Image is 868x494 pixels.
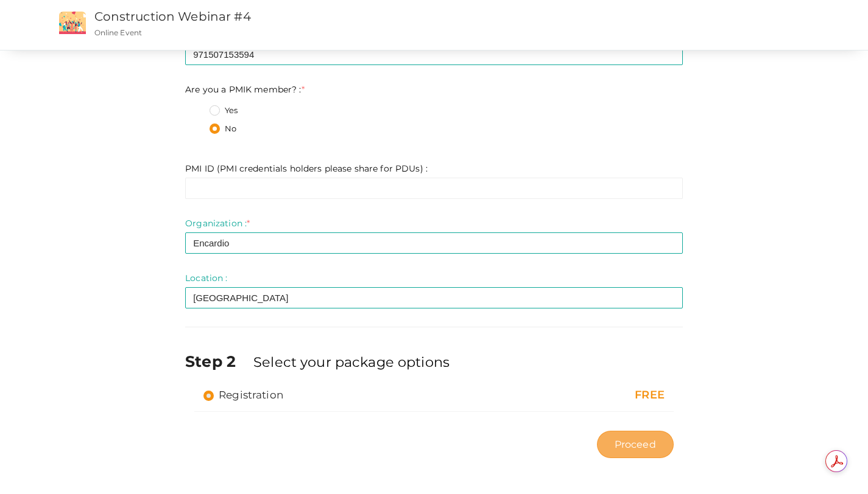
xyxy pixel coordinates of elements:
label: Organization : [185,217,250,229]
div: FREE [526,388,665,403]
label: No [210,123,236,135]
button: Proceed [597,431,674,458]
span: Proceed [615,437,656,451]
p: Online Event [94,27,529,38]
input: Enter registrant phone no here. [185,44,683,65]
label: Location : [185,272,227,284]
img: event2.png [59,12,86,34]
label: Yes [210,105,238,117]
label: Step 2 [185,350,251,372]
label: Are you a PMIK member? : [185,83,305,96]
label: PMI ID (PMI credentials holders please share for PDUs) : [185,162,428,175]
label: Registration [203,388,283,402]
a: Construction Webinar #4 [94,9,251,24]
label: Select your package options [253,352,450,372]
